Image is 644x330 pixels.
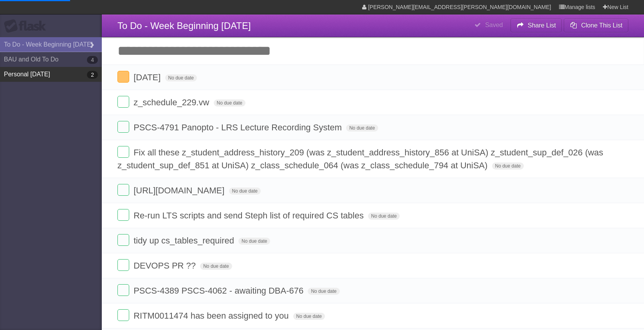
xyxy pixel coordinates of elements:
label: Star task [581,259,595,272]
label: Done [117,209,129,221]
label: Done [117,309,129,321]
b: 4 [87,56,98,64]
span: No due date [308,288,339,295]
span: No due date [214,99,245,106]
label: Star task [581,159,595,172]
b: Saved [485,22,503,28]
span: z_schedule_229.vw [133,97,211,107]
span: To Do - Week Beginning [DATE] [117,20,251,31]
label: Done [117,121,129,133]
label: Done [117,184,129,196]
span: No due date [200,263,232,270]
span: No due date [229,188,261,195]
label: Done [117,234,129,246]
b: Share List [528,22,556,29]
span: No due date [165,74,197,81]
span: tidy up cs_tables_required [133,236,236,245]
label: Done [117,259,129,271]
label: Star task [581,71,595,84]
button: Share List [511,18,562,32]
span: [URL][DOMAIN_NAME] [133,186,226,195]
span: No due date [492,162,524,170]
b: Clone This List [581,22,622,29]
label: Star task [581,184,595,197]
span: DEVOPS PR ?? [133,261,198,270]
span: Fix all these z_student_address_history_209 (was z_student_address_history_856 at UniSA) z_studen... [117,148,603,170]
label: Star task [581,284,595,297]
label: Star task [581,96,595,109]
button: Clone This List [564,18,628,32]
b: 2 [87,71,98,79]
span: No due date [368,213,400,220]
label: Done [117,284,129,296]
label: Star task [581,309,595,322]
span: RITM0011474 has been assigned to you [133,311,290,321]
span: [DATE] [133,72,162,82]
label: Done [117,96,129,108]
span: No due date [238,238,270,245]
label: Star task [581,121,595,134]
label: Star task [581,234,595,247]
span: No due date [346,124,378,132]
span: Re-run LTS scripts and send Steph list of required CS tables [133,211,366,220]
span: No due date [293,313,325,320]
label: Done [117,71,129,83]
span: PSCS-4791 Panopto - LRS Lecture Recording System [133,123,344,132]
div: Flask [4,19,51,33]
span: PSCS-4389 PSCS-4062 - awaiting DBA-676 [133,286,305,296]
label: Done [117,146,129,158]
label: Star task [581,209,595,222]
